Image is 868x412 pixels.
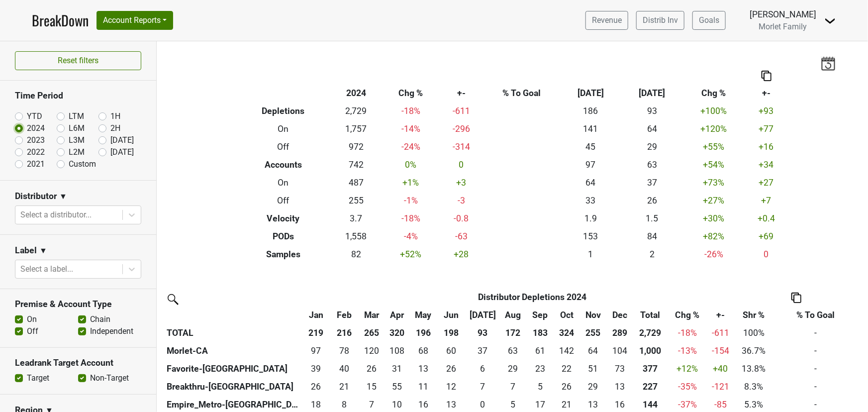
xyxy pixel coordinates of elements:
td: -314 [440,138,483,156]
div: 26 [304,380,328,393]
td: 142 [555,342,579,360]
th: % To Goal [483,84,560,102]
td: 972 [330,138,382,156]
td: 59.5 [437,342,466,360]
td: 33 [560,192,622,209]
th: 289 [607,324,632,342]
td: 78 [330,342,359,360]
td: -611 [440,102,483,120]
td: 1 [560,245,622,263]
td: 23.167 [526,360,555,378]
th: Off [236,192,330,209]
td: 107.999 [385,342,409,360]
td: 21 [330,378,359,396]
td: 64 [621,120,683,138]
div: 73 [610,362,630,375]
td: 186 [560,102,622,120]
td: +27 % [683,192,745,209]
th: Morlet-CA [164,342,302,360]
td: 29 [621,138,683,156]
img: filter [164,291,180,307]
td: +0.4 [745,209,788,227]
label: L2M [69,146,85,158]
div: 55 [387,380,407,393]
th: 226.501 [632,378,668,396]
th: Jul: activate to sort column ascending [466,306,500,324]
label: LTM [69,110,84,122]
td: -35 % [669,378,706,396]
td: +1 % [382,174,440,192]
h3: Premise & Account Type [15,299,141,309]
label: [DATE] [110,146,134,158]
td: +55 % [683,138,745,156]
td: 93 [621,102,683,120]
label: L6M [69,122,85,134]
td: -3 [440,192,483,209]
label: Non-Target [90,372,129,384]
div: 17 [528,398,552,411]
h3: Label [15,245,37,256]
td: 28.667 [579,378,607,396]
td: 12.333 [437,378,466,396]
td: +77 [745,120,788,138]
div: 12 [440,380,463,393]
th: Favorite-[GEOGRAPHIC_DATA] [164,360,302,378]
div: 15 [361,380,383,393]
td: +54 % [683,156,745,174]
div: 29 [502,362,524,375]
td: 0 [745,245,788,263]
th: 198 [437,324,466,342]
th: 216 [330,324,359,342]
td: 487 [330,174,382,192]
div: 22 [557,362,577,375]
td: +100 % [683,102,745,120]
a: BreakDown [32,10,89,31]
div: 39 [304,362,328,375]
div: 60 [440,344,463,357]
label: Target [27,372,49,384]
td: +27 [745,174,788,192]
td: +3 [440,174,483,192]
th: [DATE] [560,84,622,102]
div: 6 [468,362,498,375]
td: 8.3% [735,378,773,396]
div: 108 [387,344,407,357]
div: 26 [361,362,383,375]
th: 196 [409,324,437,342]
td: -1 % [382,192,440,209]
div: 13 [412,362,435,375]
td: 12.5 [607,378,632,396]
th: 2,729 [632,324,668,342]
td: +34 [745,156,788,174]
td: -18 % [382,209,440,227]
div: 26 [557,380,577,393]
div: -121 [709,380,732,393]
td: 26 [621,192,683,209]
div: 377 [635,362,666,375]
td: 28.666 [500,360,526,378]
span: -18% [678,328,697,338]
div: 23 [528,362,552,375]
td: 0 % [382,156,440,174]
td: 39.501 [330,360,359,378]
img: Copy to clipboard [791,293,801,303]
td: -14 % [382,120,440,138]
div: 13 [440,398,463,411]
th: Feb: activate to sort column ascending [330,306,359,324]
td: 63.5 [579,342,607,360]
div: 11 [412,380,435,393]
div: [PERSON_NAME] [750,8,816,21]
th: Jun: activate to sort column ascending [437,306,466,324]
div: 1,000 [635,344,666,357]
th: Oct: activate to sort column ascending [555,306,579,324]
th: 172 [500,324,526,342]
div: 21 [333,380,356,393]
th: +-: activate to sort column ascending [706,306,735,324]
td: -18 % [382,102,440,120]
th: Chg % [382,84,440,102]
th: Breakthru-[GEOGRAPHIC_DATA] [164,378,302,396]
td: 5 [526,378,555,396]
td: 60.5 [526,342,555,360]
div: 51 [581,362,605,375]
th: Samples [236,245,330,263]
